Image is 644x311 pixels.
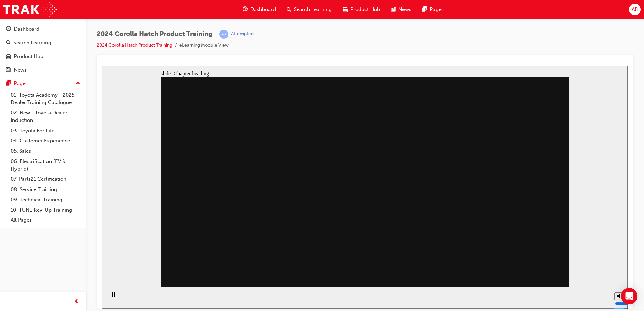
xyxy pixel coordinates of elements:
[3,77,83,90] button: Pages
[219,30,228,39] span: learningRecordVerb_ATTEMPT-icon
[3,23,83,35] a: Dashboard
[8,136,83,146] a: 04. Customer Experience
[350,6,380,13] span: Product Hub
[3,50,83,63] a: Product Hub
[8,184,83,195] a: 08. Service Training
[8,195,83,205] a: 09. Technical Training
[3,22,83,77] button: DashboardSearch LearningProduct HubNews
[385,3,417,16] a: news-iconNews
[3,221,15,243] div: playback controls
[8,215,83,226] a: All Pages
[391,5,396,14] span: news-icon
[343,5,348,14] span: car-icon
[509,221,522,243] div: misc controls
[8,90,83,108] a: 01. Toyota Academy - 2025 Dealer Training Catalogue
[512,227,523,235] button: Mute (Ctrl+Alt+M)
[8,126,83,136] a: 03. Toyota For Life
[632,6,638,13] span: AB
[243,5,248,14] span: guage-icon
[76,79,80,88] span: up-icon
[294,6,332,13] span: Search Learning
[6,67,11,73] span: news-icon
[8,174,83,184] a: 07. Parts21 Certification
[237,3,281,16] a: guage-iconDashboard
[430,6,444,13] span: Pages
[14,66,27,74] div: News
[8,146,83,157] a: 05. Sales
[8,108,83,126] a: 02. New - Toyota Dealer Induction
[6,40,11,46] span: search-icon
[6,81,11,87] span: pages-icon
[14,25,39,33] div: Dashboard
[337,3,385,16] a: car-iconProduct Hub
[231,31,254,37] div: Attempted
[621,288,637,304] div: Open Intercom Messenger
[281,3,337,16] a: search-iconSearch Learning
[250,6,276,13] span: Dashboard
[422,5,427,14] span: pages-icon
[8,205,83,215] a: 10. TUNE Rev-Up Training
[14,53,43,60] div: Product Hub
[74,298,79,306] span: prev-icon
[3,64,83,76] a: News
[6,26,11,32] span: guage-icon
[417,3,449,16] a: pages-iconPages
[3,227,15,238] button: Pause (Ctrl+Alt+P)
[13,39,51,47] div: Search Learning
[513,235,556,241] input: volume
[629,4,641,15] button: AB
[215,30,217,38] span: |
[8,156,83,174] a: 06. Electrification (EV & Hybrid)
[398,6,411,13] span: News
[287,5,291,14] span: search-icon
[3,37,83,49] a: Search Learning
[97,42,172,48] a: 2024 Corolla Hatch Product Training
[179,42,229,49] li: eLearning Module View
[3,2,57,17] img: Trak
[14,80,28,88] div: Pages
[6,54,11,60] span: car-icon
[97,30,213,38] span: 2024 Corolla Hatch Product Training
